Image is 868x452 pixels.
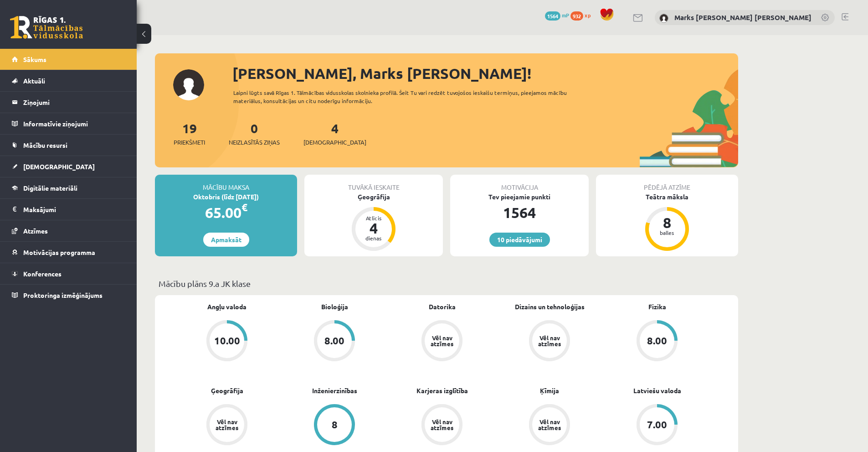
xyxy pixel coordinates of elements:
[304,175,443,192] div: Tuvākā ieskaite
[537,419,562,431] div: Vēl nav atzīmes
[603,404,711,447] a: 7.00
[648,302,666,312] a: Fizika
[155,175,297,192] div: Mācību maksa
[174,120,205,147] a: 19Priekšmeti
[388,320,496,363] a: Vēl nav atzīmes
[653,215,681,230] div: 8
[214,419,240,431] div: Vēl nav atzīmes
[653,230,681,235] div: balles
[429,335,455,347] div: Vēl nav atzīmes
[360,235,387,241] div: dienas
[12,49,125,70] a: Sākums
[450,175,589,192] div: Motivācija
[603,320,711,363] a: 8.00
[10,16,83,39] a: Rīgas 1. Tālmācības vidusskola
[429,302,456,312] a: Datorika
[281,404,388,447] a: 8
[203,233,249,247] a: Apmaksāt
[173,404,281,447] a: Vēl nav atzīmes
[155,202,297,223] div: 65.00
[647,336,667,346] div: 8.00
[23,77,45,85] span: Aktuāli
[303,138,366,147] span: [DEMOGRAPHIC_DATA]
[647,420,667,430] div: 7.00
[489,233,550,247] a: 10 piedāvājumi
[450,202,589,223] div: 1564
[540,386,559,395] a: Ķīmija
[12,113,125,134] a: Informatīvie ziņojumi
[596,192,738,252] a: Teātra māksla 8 balles
[23,227,48,235] span: Atzīmes
[207,302,247,312] a: Angļu valoda
[229,120,280,147] a: 0Neizlasītās ziņas
[214,336,240,346] div: 10.00
[659,14,668,23] img: Marks Eilers Bušs
[496,404,603,447] a: Vēl nav atzīmes
[545,11,569,19] a: 1564 mP
[23,270,62,278] span: Konferences
[12,242,125,263] a: Motivācijas programma
[12,177,125,198] a: Digitālie materiāli
[229,138,280,147] span: Neizlasītās ziņas
[233,88,583,105] div: Laipni lūgts savā Rīgas 1. Tālmācības vidusskolas skolnieka profilā. Šeit Tu vari redzēt tuvojošo...
[23,291,103,299] span: Proktoringa izmēģinājums
[360,221,387,235] div: 4
[12,263,125,284] a: Konferences
[12,156,125,177] a: [DEMOGRAPHIC_DATA]
[155,192,297,202] div: Oktobris (līdz [DATE])
[12,92,125,113] a: Ziņojumi
[23,162,95,171] span: [DEMOGRAPHIC_DATA]
[23,92,125,113] legend: Ziņojumi
[174,138,205,147] span: Priekšmeti
[496,320,603,363] a: Vēl nav atzīmes
[173,320,281,363] a: 10.00
[281,320,388,363] a: 8.00
[515,302,585,312] a: Dizains un tehnoloģijas
[23,55,46,63] span: Sākums
[12,285,125,306] a: Proktoringa izmēģinājums
[416,386,468,395] a: Karjeras izglītība
[360,215,387,221] div: Atlicis
[570,11,583,21] span: 932
[596,175,738,192] div: Pēdējā atzīme
[241,201,247,214] span: €
[312,386,357,395] a: Inženierzinības
[211,386,243,395] a: Ģeogrāfija
[12,199,125,220] a: Maksājumi
[23,141,67,149] span: Mācību resursi
[23,113,125,134] legend: Informatīvie ziņojumi
[12,70,125,91] a: Aktuāli
[23,248,95,256] span: Motivācijas programma
[304,192,443,202] div: Ģeogrāfija
[232,62,738,84] div: [PERSON_NAME], Marks [PERSON_NAME]!
[562,11,569,19] span: mP
[633,386,681,395] a: Latviešu valoda
[585,11,591,19] span: xp
[303,120,366,147] a: 4[DEMOGRAPHIC_DATA]
[321,302,348,312] a: Bioloģija
[12,135,125,156] a: Mācību resursi
[324,336,344,346] div: 8.00
[545,11,560,21] span: 1564
[537,335,562,347] div: Vēl nav atzīmes
[159,277,734,290] p: Mācību plāns 9.a JK klase
[23,184,77,192] span: Digitālie materiāli
[12,220,125,241] a: Atzīmes
[450,192,589,202] div: Tev pieejamie punkti
[596,192,738,202] div: Teātra māksla
[332,420,338,430] div: 8
[570,11,595,19] a: 932 xp
[429,419,455,431] div: Vēl nav atzīmes
[388,404,496,447] a: Vēl nav atzīmes
[674,13,812,22] a: Marks [PERSON_NAME] [PERSON_NAME]
[304,192,443,252] a: Ģeogrāfija Atlicis 4 dienas
[23,199,125,220] legend: Maksājumi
